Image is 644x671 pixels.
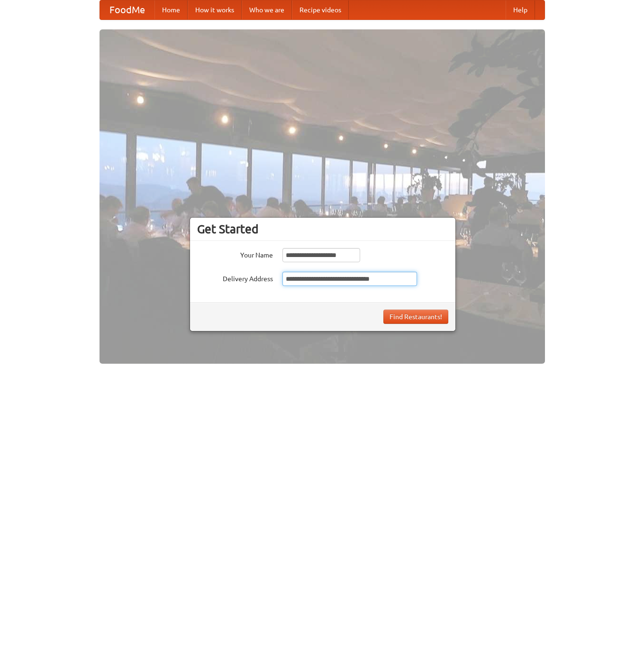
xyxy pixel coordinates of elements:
label: Delivery Address [197,272,273,284]
a: How it works [188,0,242,19]
a: Home [154,0,188,19]
h3: Get Started [197,222,448,236]
button: Find Restaurants! [383,310,448,324]
a: Help [506,0,535,19]
a: FoodMe [100,0,154,19]
label: Your Name [197,248,273,260]
a: Recipe videos [292,0,349,19]
a: Who we are [242,0,292,19]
